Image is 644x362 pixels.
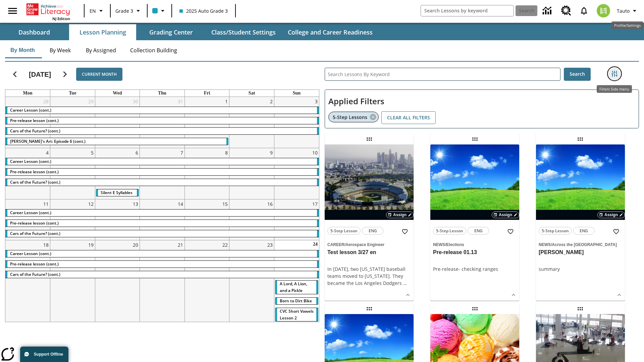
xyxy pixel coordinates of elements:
[364,134,375,144] div: Draggable lesson: Test lesson 3/27 en
[140,199,185,240] td: August 14, 2025
[184,97,229,148] td: August 1, 2025
[5,179,319,186] div: Cars of the Future? (cont.)
[393,212,407,218] span: Assign
[5,97,50,148] td: July 28, 2025
[399,226,411,238] button: Add to Favorites
[403,290,413,300] button: Show Details
[325,68,560,80] input: Search Lessons By Keyword
[50,148,95,199] td: August 5, 2025
[10,251,51,256] span: Career Lesson (cont.)
[221,240,229,249] a: August 22, 2025
[269,97,274,106] a: August 2, 2025
[56,66,73,83] button: Next
[580,227,588,234] span: ENG
[87,199,95,208] a: August 12, 2025
[5,209,319,216] div: Career Lesson (cont.)
[433,241,517,248] span: Topic: News/Elections
[229,199,274,240] td: August 16, 2025
[203,90,212,97] a: Friday
[362,227,383,235] button: ENG
[5,128,319,134] div: Cars of the Future? (cont.)
[325,89,639,128] div: Applied Filters
[381,111,436,124] button: Clear All Filters
[10,220,59,226] span: Pre-release lesson (cont.)
[5,250,319,257] div: Career Lesson (cont.)
[96,189,139,196] div: Silent E Syllables
[50,97,95,148] td: July 29, 2025
[433,227,466,235] button: 5-Step Lesson
[5,148,50,199] td: August 4, 2025
[22,90,34,97] a: Monday
[433,242,445,247] span: News
[597,4,610,17] img: avatar image
[504,226,517,238] button: Add to Favorites
[184,148,229,199] td: August 8, 2025
[111,90,123,97] a: Wednesday
[5,261,319,267] div: Pre-release lesson (cont.)
[369,227,377,234] span: ENG
[5,169,319,175] div: Pre-release lesson (cont.)
[44,42,77,58] button: By Week
[95,97,140,148] td: July 30, 2025
[610,226,622,238] button: Add to Favorites
[10,210,51,216] span: Career Lesson (cont.)
[5,199,50,240] td: August 11, 2025
[280,281,307,293] span: A Lord, A Lion, and a Pickle
[468,227,489,235] button: ENG
[10,138,86,144] span: Violet's Art: Episode 6 (cont.)
[5,42,40,58] button: By Month
[403,280,407,286] span: …
[597,85,632,93] div: Filters Side menu
[90,148,95,157] a: August 5, 2025
[10,169,59,175] span: Pre-release lesson (cont.)
[229,148,274,199] td: August 9, 2025
[604,212,618,218] span: Assign
[150,5,169,17] button: Class color is light blue. Change class color
[26,2,70,21] div: Home
[229,97,274,148] td: August 2, 2025
[10,261,59,267] span: Pre-release lesson (cont.)
[333,114,367,120] span: 5-Step Lessons
[113,5,145,17] button: Grade: Grade 3, Select a grade
[539,241,622,248] span: Topic: News/Across the US
[5,138,228,145] div: Violet's Art: Episode 6 (cont.)
[446,242,464,247] span: Elections
[1,24,68,40] button: Dashboard
[327,242,344,247] span: Career
[275,308,318,321] div: CVC Short Vowels Lesson 2
[311,199,319,208] a: August 17, 2025
[552,242,617,247] span: Across the [GEOGRAPHIC_DATA]
[280,308,314,321] span: CVC Short Vowels Lesson 2
[131,199,140,208] a: August 13, 2025
[10,118,59,123] span: Pre-release lesson (cont.)
[421,5,514,16] input: search field
[221,199,229,208] a: August 15, 2025
[470,303,480,314] div: Draggable lesson: Test regular lesson
[125,42,182,58] button: Collection Building
[608,67,621,80] button: Filters Side menu
[42,199,50,208] a: August 11, 2025
[573,227,595,235] button: ENG
[10,231,60,236] span: Cars of the Future? (cont.)
[445,242,446,247] span: /
[325,144,414,301] div: lesson details
[508,290,519,300] button: Show Details
[34,352,63,357] span: Support Offline
[593,2,614,19] button: Select a new avatar
[90,7,96,14] span: EN
[345,242,384,247] span: Aerospace Engineer
[492,212,519,218] button: Assign Choose Dates
[327,265,411,287] div: In [DATE], two [US_STATE] baseball teams moved to [US_STATE]. They became the Los Angeles Dodgers
[5,158,319,165] div: Career Lesson (cont.)
[50,199,95,240] td: August 12, 2025
[206,24,281,40] button: Class/Student Settings
[76,68,122,81] button: Current Month
[10,159,51,164] span: Career Lesson (cont.)
[614,5,641,17] button: Profile/Settings
[140,97,185,148] td: July 31, 2025
[274,199,319,240] td: August 17, 2025
[20,347,68,362] button: Support Offline
[115,7,133,14] span: Grade 3
[224,97,229,106] a: August 1, 2025
[611,21,643,29] div: Profile/Settings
